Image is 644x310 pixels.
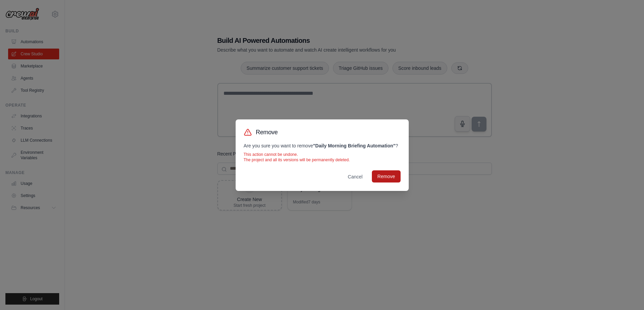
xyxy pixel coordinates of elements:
[372,170,400,182] button: Remove
[244,157,401,163] p: The project and all its versions will be permanently deleted.
[313,143,396,148] strong: " Daily Morning Briefing Automation "
[244,142,401,149] p: Are you sure you want to remove ?
[256,128,278,137] h3: Remove
[342,171,368,183] button: Cancel
[244,152,401,157] p: This action cannot be undone.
